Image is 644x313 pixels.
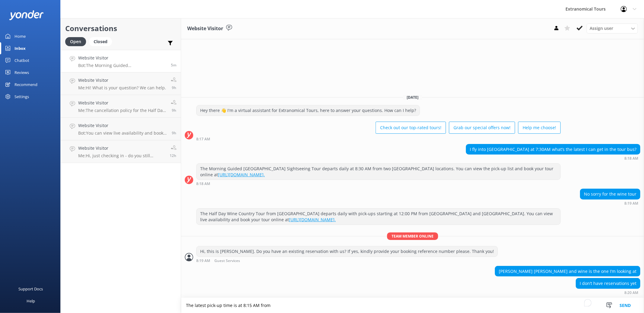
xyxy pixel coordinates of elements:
[196,181,561,186] div: Aug 20 2025 05:18pm (UTC -07:00) America/Tijuana
[14,54,29,66] div: Chatbot
[196,259,210,263] strong: 8:19 AM
[196,182,210,186] strong: 8:18 AM
[197,164,560,180] div: The Morning Guided [GEOGRAPHIC_DATA] Sightseeing Tour departs daily at 8:30 AM from two [GEOGRAPH...
[376,122,446,134] button: Check out our top-rated tours!
[27,295,35,307] div: Help
[580,189,640,199] div: No sorry for the wine tour
[576,290,640,295] div: Aug 20 2025 05:20pm (UTC -07:00) America/Tijuana
[449,122,515,134] button: Grab our special offers now!
[89,38,115,45] a: Closed
[61,72,181,95] a: Website VisitorMe:Hi! What is your question? We can help.9h
[61,118,181,140] a: Website VisitorBot:You can view live availability and book your Half Day Wine Country Tour from [...
[14,42,26,54] div: Inbox
[590,25,613,32] span: Assign user
[78,77,166,84] h4: Website Visitor
[78,122,167,129] h4: Website Visitor
[78,85,166,91] p: Me: Hi! What is your question? We can help.
[289,217,336,222] a: [URL][DOMAIN_NAME].
[614,298,636,313] button: Send
[466,144,640,155] div: I fly into [GEOGRAPHIC_DATA] at 7:30AM what’s the latest I can get in the tour bus?
[197,246,498,257] div: Hi, this is [PERSON_NAME]. Do you have an existing reservation with us? If yes, kindly provide yo...
[61,95,181,118] a: Website VisitorMe:The cancellation policy for the Half Day Wine Tour is is non-refundable within ...
[65,23,176,34] h2: Conversations
[65,37,86,46] div: Open
[495,266,640,276] div: [PERSON_NAME] [PERSON_NAME] and wine is the one I’m looking at
[624,202,638,205] strong: 8:19 AM
[218,172,265,177] a: [URL][DOMAIN_NAME].
[14,78,37,91] div: Recommend
[61,50,181,72] a: Website VisitorBot:The Morning Guided [GEOGRAPHIC_DATA] Sightseeing Tour departs daily at 8:30 AM...
[78,108,166,113] p: Me: The cancellation policy for the Half Day Wine Tour is is non-refundable within 24 hours of th...
[65,38,89,45] a: Open
[89,37,112,46] div: Closed
[14,91,29,103] div: Settings
[78,55,166,61] h4: Website Visitor
[171,62,176,68] span: Aug 20 2025 05:18pm (UTC -07:00) America/Tijuana
[624,157,638,160] strong: 8:18 AM
[19,283,43,295] div: Support Docs
[466,156,640,160] div: Aug 20 2025 05:18pm (UTC -07:00) America/Tijuana
[170,153,176,158] span: Aug 20 2025 04:38am (UTC -07:00) America/Tijuana
[172,130,176,136] span: Aug 20 2025 07:41am (UTC -07:00) America/Tijuana
[61,140,181,163] a: Website VisitorMe:Hi, just checking in - do you still require assistance from our team on this? T...
[78,63,166,68] p: Bot: The Morning Guided [GEOGRAPHIC_DATA] Sightseeing Tour departs daily at 8:30 AM from two [GEO...
[624,291,638,295] strong: 8:20 AM
[9,10,44,20] img: yonder-white-logo.png
[78,153,165,158] p: Me: Hi, just checking in - do you still require assistance from our team on this? Thank you.
[387,232,438,240] span: Team member online
[196,137,561,141] div: Aug 20 2025 05:17pm (UTC -07:00) America/Tijuana
[78,145,165,152] h4: Website Visitor
[78,100,166,106] h4: Website Visitor
[172,85,176,90] span: Aug 20 2025 08:00am (UTC -07:00) America/Tijuana
[78,130,167,136] p: Bot: You can view live availability and book your Half Day Wine Country Tour from [GEOGRAPHIC_DAT...
[214,259,240,263] span: Guest Services
[14,30,26,42] div: Home
[172,108,176,113] span: Aug 20 2025 07:45am (UTC -07:00) America/Tijuana
[576,278,640,289] div: I don’t have reservations yet
[196,258,498,263] div: Aug 20 2025 05:19pm (UTC -07:00) America/Tijuana
[14,66,29,78] div: Reviews
[580,201,640,205] div: Aug 20 2025 05:19pm (UTC -07:00) America/Tijuana
[403,95,422,100] span: [DATE]
[518,122,561,134] button: Help me choose!
[197,105,420,116] div: Hey there 👋 I'm a virtual assistant for Extranomical Tours, here to answer your questions. How ca...
[197,209,560,225] div: The Half Day Wine Country Tour from [GEOGRAPHIC_DATA] departs daily with pick-ups starting at 12:...
[181,298,644,313] textarea: To enrich screen reader interactions, please activate Accessibility in Grammarly extension settings
[187,25,223,33] h3: Website Visitor
[196,137,210,141] strong: 8:17 AM
[587,24,638,33] div: Assign User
